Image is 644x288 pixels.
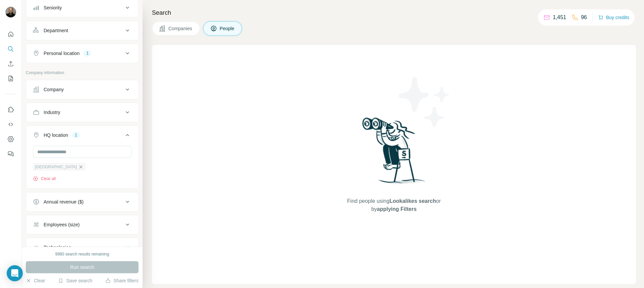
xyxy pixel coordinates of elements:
[44,198,84,205] div: Annual revenue ($)
[168,25,193,32] span: Companies
[5,148,16,160] button: Feedback
[26,239,138,255] button: Technologies
[44,50,79,57] div: Personal location
[44,244,71,251] div: Technologies
[44,27,68,34] div: Department
[44,132,68,138] div: HQ location
[581,13,587,21] p: 96
[598,13,629,22] button: Buy credits
[553,13,566,21] p: 1,451
[26,194,138,210] button: Annual revenue ($)
[33,176,56,182] button: Clear all
[5,7,16,17] img: Avatar
[5,118,16,130] button: Use Surfe API
[44,86,64,93] div: Company
[26,127,138,146] button: HQ location1
[359,116,429,190] img: Surfe Illustration - Woman searching with binoculars
[26,22,138,39] button: Department
[26,70,139,76] p: Company information
[58,277,92,284] button: Save search
[220,25,235,32] span: People
[44,4,62,11] div: Seniority
[389,198,436,204] span: Lookalikes search
[55,251,109,257] div: 9980 search results remaining
[5,72,16,84] button: My lists
[5,104,16,116] button: Use Surfe on LinkedIn
[105,277,139,284] button: Share filters
[26,217,138,233] button: Employees (size)
[7,265,23,281] div: Open Intercom Messenger
[5,133,16,145] button: Dashboard
[5,58,16,70] button: Enrich CSV
[394,72,454,132] img: Surfe Illustration - Stars
[26,104,138,120] button: Industry
[377,206,417,212] span: applying Filters
[340,197,447,213] span: Find people using or by
[5,28,16,40] button: Quick start
[84,50,91,56] div: 1
[26,45,138,61] button: Personal location1
[44,221,79,228] div: Employees (size)
[5,43,16,55] button: Search
[35,164,77,170] span: [GEOGRAPHIC_DATA]
[44,109,60,116] div: Industry
[72,132,80,138] div: 1
[26,277,45,284] button: Clear
[26,81,138,98] button: Company
[152,8,636,17] h4: Search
